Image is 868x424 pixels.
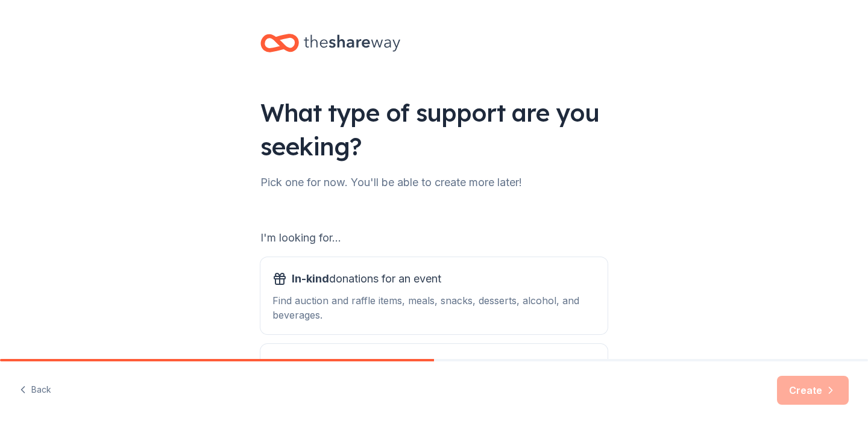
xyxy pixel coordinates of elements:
[260,173,608,192] div: Pick one for now. You'll be able to create more later!
[292,269,441,288] span: donations for an event
[19,378,51,403] button: Back
[292,356,415,375] span: for my nonprofits
[292,272,329,285] span: In-kind
[260,344,608,421] button: Grantsfor my nonprofitsFind grants for projects & programming, general operations, capital, schol...
[272,293,596,322] div: Find auction and raffle items, meals, snacks, desserts, alcohol, and beverages.
[260,228,608,248] div: I'm looking for...
[260,96,608,163] div: What type of support are you seeking?
[260,257,608,334] button: In-kinddonations for an eventFind auction and raffle items, meals, snacks, desserts, alcohol, and...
